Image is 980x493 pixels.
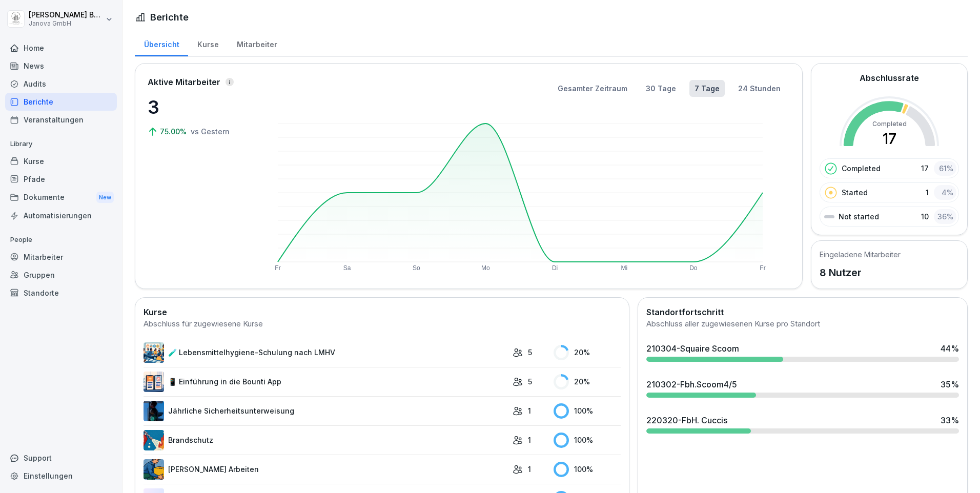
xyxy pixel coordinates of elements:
[144,430,164,450] img: b0iy7e1gfawqjs4nezxuanzk.png
[689,80,725,97] button: 7 Tage
[5,266,117,284] a: Gruppen
[160,126,189,137] p: 75.00%
[148,93,250,121] p: 3
[646,306,959,318] h2: Standortfortschritt
[934,161,956,176] div: 61 %
[135,30,188,56] a: Übersicht
[413,264,420,272] text: So
[5,152,117,170] a: Kurse
[5,207,117,224] a: Automatisierungen
[144,318,621,330] div: Abschluss für zugewiesene Kurse
[5,284,117,302] a: Standorte
[528,405,531,416] p: 1
[553,80,632,97] button: Gesamter Zeitraum
[5,248,117,266] a: Mitarbeiter
[29,11,104,19] p: [PERSON_NAME] Baradei
[5,232,117,248] p: People
[228,30,286,56] a: Mitarbeiter
[5,39,117,57] a: Home
[642,374,963,402] a: 210302-Fbh.Scoom4/535%
[554,345,621,360] div: 20 %
[528,435,531,445] p: 1
[941,378,959,391] div: 35 %
[275,264,280,272] text: Fr
[641,80,681,97] button: 30 Tage
[528,464,531,475] p: 1
[5,93,117,111] a: Berichte
[144,459,164,480] img: ns5fm27uu5em6705ixom0yjt.png
[733,80,786,97] button: 24 Stunden
[934,185,956,200] div: 4 %
[144,459,507,480] a: [PERSON_NAME] Arbeiten
[144,372,164,392] img: mi2x1uq9fytfd6tyw03v56b3.png
[689,264,698,272] text: Do
[5,136,117,152] p: Library
[144,401,164,421] img: lexopoti9mm3ayfs08g9aag0.png
[820,265,901,280] p: 8 Nutzer
[646,342,739,355] div: 210304-Squaire Scoom
[5,188,117,207] div: Dokumente
[191,126,230,137] p: vs Gestern
[144,372,507,392] a: 📱 Einführung in die Bounti App
[642,410,963,438] a: 220320-FbH. Cuccis33%
[926,187,929,198] p: 1
[144,401,507,421] a: Jährliche Sicherheitsunterweisung
[554,462,621,477] div: 100 %
[5,111,117,129] a: Veranstaltungen
[29,20,104,27] p: Janova GmbH
[148,76,220,88] p: Aktive Mitarbeiter
[5,75,117,93] a: Audits
[941,414,959,426] div: 33 %
[144,306,621,318] h2: Kurse
[188,30,228,56] a: Kurse
[839,211,879,222] p: Not started
[343,264,351,272] text: Sa
[481,264,490,272] text: Mo
[144,342,164,363] img: h7jpezukfv8pwd1f3ia36uzh.png
[934,209,956,224] div: 36 %
[921,163,929,174] p: 17
[842,187,868,198] p: Started
[646,378,737,391] div: 210302-Fbh.Scoom4/5
[941,342,959,355] div: 44 %
[842,163,881,174] p: Completed
[621,264,627,272] text: Mi
[96,192,114,203] div: New
[5,449,117,467] div: Support
[554,403,621,419] div: 100 %
[642,338,963,366] a: 210304-Squaire Scoom44%
[528,347,532,358] p: 5
[5,170,117,188] a: Pfade
[646,318,959,330] div: Abschluss aller zugewiesenen Kurse pro Standort
[150,10,189,24] h1: Berichte
[646,414,727,426] div: 220320-FbH. Cuccis
[554,433,621,448] div: 100 %
[820,249,901,260] h5: Eingeladene Mitarbeiter
[552,264,558,272] text: Di
[144,430,507,450] a: Brandschutz
[760,264,765,272] text: Fr
[921,211,929,222] p: 10
[5,467,117,485] a: Einstellungen
[144,342,507,363] a: 🧪 Lebensmittelhygiene-Schulung nach LMHV
[554,374,621,389] div: 20 %
[5,57,117,75] a: News
[528,376,532,387] p: 5
[5,188,117,207] a: DokumenteNew
[860,72,919,84] h2: Abschlussrate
